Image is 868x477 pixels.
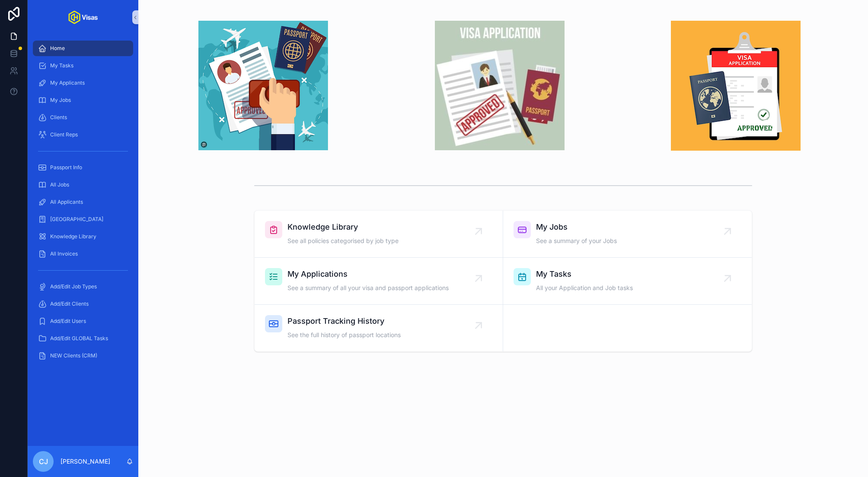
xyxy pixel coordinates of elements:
[50,318,86,325] span: Add/Edit Users
[536,221,617,233] span: My Jobs
[50,79,85,86] span: My Applicants
[287,221,399,233] span: Knowledge Library
[503,211,752,258] a: My JobsSee a summary of your Jobs
[255,211,503,258] a: Knowledge LibrarySee all policies categorised by job type
[50,97,71,104] span: My Jobs
[255,305,503,351] a: Passport Tracking HistorySee the full history of passport locations
[50,199,83,205] span: All Applicants
[671,21,801,151] img: 23834-_img3.png
[33,41,133,56] a: Home
[287,315,401,327] span: Passport Tracking History
[33,212,133,227] a: [GEOGRAPHIC_DATA]
[287,268,449,280] span: My Applications
[536,237,617,245] span: See a summary of your Jobs
[287,284,449,292] span: See a summary of all your visa and passport applications
[50,283,97,290] span: Add/Edit Job Types
[50,131,78,138] span: Client Reps
[50,181,69,188] span: All Jobs
[50,114,67,121] span: Clients
[50,216,103,223] span: [GEOGRAPHIC_DATA]
[33,348,133,363] a: NEW Clients (CRM)
[33,229,133,244] a: Knowledge Library
[287,331,401,339] span: See the full history of passport locations
[33,75,133,91] a: My Applicants
[198,21,328,150] img: 23832-_img1.png
[33,127,133,142] a: Client Reps
[33,92,133,108] a: My Jobs
[536,268,633,280] span: My Tasks
[255,258,503,305] a: My ApplicationsSee a summary of all your visa and passport applications
[33,177,133,193] a: All Jobs
[50,300,89,307] span: Add/Edit Clients
[68,10,98,24] img: App logo
[503,258,752,305] a: My TasksAll your Application and Job tasks
[33,279,133,294] a: Add/Edit Job Types
[50,164,82,171] span: Passport Info
[33,296,133,312] a: Add/Edit Clients
[50,62,73,69] span: My Tasks
[50,250,78,257] span: All Invoices
[61,457,110,466] p: [PERSON_NAME]
[28,35,138,375] div: scrollable content
[33,331,133,346] a: Add/Edit GLOBAL Tasks
[33,246,133,262] a: All Invoices
[33,58,133,73] a: My Tasks
[50,335,108,342] span: Add/Edit GLOBAL Tasks
[33,110,133,125] a: Clients
[435,21,565,150] img: 23833-_img2.jpg
[33,313,133,329] a: Add/Edit Users
[50,45,65,52] span: Home
[50,233,96,240] span: Knowledge Library
[33,194,133,210] a: All Applicants
[50,352,97,359] span: NEW Clients (CRM)
[33,160,133,175] a: Passport Info
[39,456,48,467] span: CJ
[287,237,399,245] span: See all policies categorised by job type
[536,284,633,292] span: All your Application and Job tasks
